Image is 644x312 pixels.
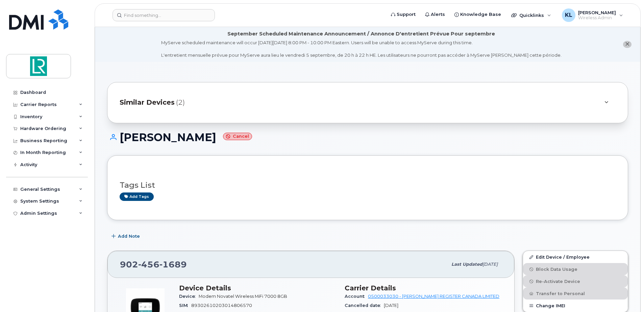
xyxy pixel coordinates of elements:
span: 902 [120,259,187,269]
span: 1689 [159,259,187,269]
span: Add Note [118,233,140,239]
div: MyServe scheduled maintenance will occur [DATE][DATE] 8:00 PM - 10:00 PM Eastern. Users will be u... [161,40,562,58]
span: Cancelled date [345,303,384,308]
button: close notification [623,41,631,48]
h3: Tags List [120,181,616,189]
small: Cancel [223,133,252,140]
button: Add Note [107,230,146,242]
span: Device [179,294,199,299]
h1: [PERSON_NAME] [107,131,628,143]
span: (2) [176,98,185,107]
button: Block Data Usage [523,263,628,275]
h3: Device Details [179,284,337,292]
button: Change IMEI [523,300,628,312]
span: Last updated [451,262,482,267]
span: Re-Activate Device [536,279,580,284]
a: 0500033030 - [PERSON_NAME] REGISTER CANADA LIMITED [368,294,499,299]
span: Similar Devices [120,98,175,107]
a: Edit Device / Employee [523,251,628,263]
span: [DATE] [482,262,498,267]
button: Transfer to Personal [523,287,628,300]
h3: Carrier Details [345,284,502,292]
span: 456 [138,259,159,269]
span: SIM [179,303,191,308]
a: Add tags [120,192,154,201]
span: [DATE] [384,303,398,308]
button: Re-Activate Device [523,275,628,287]
div: September Scheduled Maintenance Announcement / Annonce D'entretient Prévue Pour septembre [227,30,495,37]
span: Modem Novatel Wireless MiFi 7000 8GB [199,294,287,299]
span: Account [345,294,368,299]
span: 89302610203014806570 [191,303,252,308]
